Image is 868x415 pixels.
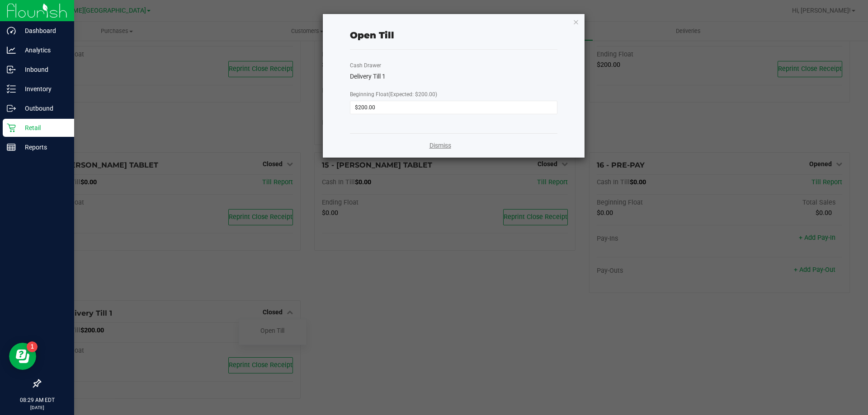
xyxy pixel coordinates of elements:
inline-svg: Retail [7,123,16,132]
inline-svg: Inbound [7,65,16,74]
p: Dashboard [16,25,70,36]
p: [DATE] [4,404,70,411]
p: Retail [16,122,70,133]
p: Outbound [16,103,70,114]
p: Inventory [16,84,70,94]
p: Inbound [16,64,70,75]
p: Analytics [16,45,70,56]
iframe: Resource center [9,343,36,370]
inline-svg: Reports [7,143,16,152]
label: Cash Drawer [350,61,381,70]
iframe: Resource center unread badge [27,341,38,352]
p: Reports [16,142,70,153]
inline-svg: Analytics [7,46,16,55]
a: Dismiss [429,141,451,150]
span: (Expected: $200.00) [388,91,437,98]
p: 08:29 AM EDT [4,396,70,404]
inline-svg: Dashboard [7,26,16,35]
inline-svg: Outbound [7,104,16,113]
inline-svg: Inventory [7,84,16,93]
span: Beginning Float [350,91,437,98]
div: Delivery Till 1 [350,72,557,81]
div: Open Till [350,28,394,42]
